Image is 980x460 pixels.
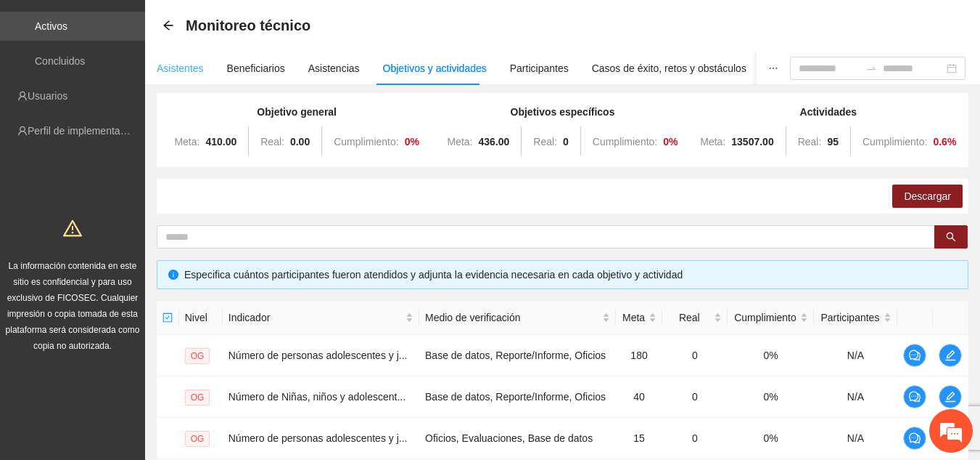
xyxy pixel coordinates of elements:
span: ellipsis [768,63,778,73]
span: OG [185,348,210,364]
div: Casos de éxito, retos y obstáculos [592,60,746,76]
a: Usuarios [28,90,67,102]
span: Real: [798,136,822,148]
span: OG [185,431,210,447]
span: Número de personas adolescentes y j... [228,432,408,444]
td: 0% [728,335,814,376]
th: Cumplimiento [728,301,814,335]
span: Real [668,310,711,326]
textarea: Escriba su mensaje y pulse “Intro” [7,306,276,357]
span: to [865,62,877,74]
td: Base de datos, Reporte/Informe, Oficios [419,376,616,418]
span: OG [185,390,210,405]
strong: 13507.00 [731,136,773,148]
th: Indicador [223,301,419,335]
th: Nivel [179,301,223,335]
span: Medio de verificación [425,310,599,326]
span: search [946,232,956,243]
span: Indicador [228,310,403,326]
td: N/A [814,335,897,376]
td: 0 [662,376,728,418]
td: 0 [662,418,728,459]
strong: 0 [563,136,569,148]
td: Oficios, Evaluaciones, Base de datos [419,418,616,459]
span: Meta: [700,136,725,148]
span: Número de personas adolescentes y j... [228,350,408,361]
div: Beneficiarios [227,60,285,76]
div: Objetivos y actividades [383,60,487,76]
span: Descargar [904,188,951,204]
span: Real: [260,136,284,148]
a: Activos [35,20,67,32]
td: N/A [814,376,897,418]
button: ellipsis [757,52,790,85]
span: swap-right [865,62,877,74]
div: Asistentes [157,60,204,76]
td: 0 [662,335,728,376]
div: Chatee con nosotros ahora [75,74,244,93]
th: Medio de verificación [419,301,616,335]
span: Cumplimiento [733,310,797,326]
strong: Actividades [800,106,857,118]
span: Meta: [447,136,472,148]
span: Meta: [174,136,199,148]
button: comment [903,344,926,367]
span: edit [939,350,961,361]
span: edit [939,391,961,403]
div: Participantes [510,60,569,76]
button: edit [939,385,962,408]
strong: Objetivo general [257,106,337,118]
th: Meta [616,301,662,335]
span: warning [63,219,82,238]
td: Base de datos, Reporte/Informe, Oficios [419,335,616,376]
span: check-square [162,312,173,323]
div: Asistencias [308,60,360,76]
strong: 0.00 [290,136,310,148]
button: comment [903,385,926,408]
strong: 0.6 % [933,136,956,148]
td: 180 [616,335,662,376]
th: Real [662,301,728,335]
td: 40 [616,376,662,418]
div: Back [162,20,174,32]
td: 0% [728,418,814,459]
th: Participantes [814,301,897,335]
a: Perfil de implementadora [28,125,141,137]
span: Cumplimiento: [862,136,927,148]
button: comment [903,427,926,450]
strong: 0 % [405,136,419,148]
div: Especifica cuántos participantes fueron atendidos y adjunta la evidencia necesaria en cada objeti... [184,267,957,283]
span: Real: [533,136,557,148]
button: Descargar [892,185,963,208]
strong: 95 [827,136,839,148]
strong: 0 % [663,136,678,148]
strong: 410.00 [205,136,236,148]
td: N/A [814,418,897,459]
span: info-circle [168,270,178,280]
strong: Objetivos específicos [511,106,615,118]
span: Cumplimiento: [334,136,398,148]
span: Monitoreo técnico [186,14,310,37]
span: arrow-left [162,20,174,31]
span: Estamos en línea. [84,148,200,295]
span: Participantes [820,310,881,326]
td: 0% [728,376,814,418]
span: La información contenida en este sitio es confidencial y para uso exclusivo de FICOSEC. Cualquier... [6,261,140,351]
button: edit [939,344,962,367]
button: search [934,225,968,249]
span: Cumplimiento: [593,136,657,148]
strong: 436.00 [478,136,509,148]
a: Concluidos [35,55,85,67]
span: Meta [622,310,646,326]
span: Número de Niñas, niños y adolescent... [228,391,405,403]
div: Minimizar ventana de chat en vivo [238,7,273,42]
td: 15 [616,418,662,459]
